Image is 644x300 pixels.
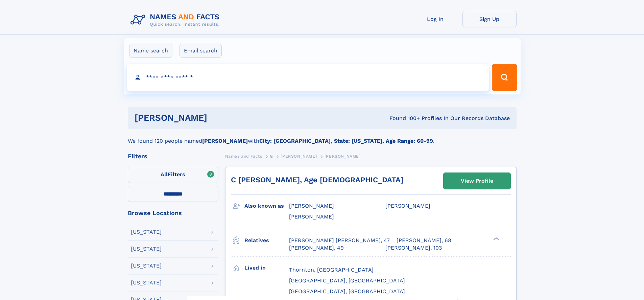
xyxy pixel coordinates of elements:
[461,173,493,189] div: View Profile
[270,152,273,160] a: G
[281,152,317,160] a: [PERSON_NAME]
[444,173,510,189] a: View Profile
[128,153,218,159] div: Filters
[244,235,289,246] h3: Relatives
[289,277,405,284] span: [GEOGRAPHIC_DATA], [GEOGRAPHIC_DATA]
[131,263,162,269] div: [US_STATE]
[131,280,162,285] div: [US_STATE]
[385,244,442,252] a: [PERSON_NAME], 103
[259,138,433,144] b: City: [GEOGRAPHIC_DATA], State: [US_STATE], Age Range: 60-99
[397,237,451,244] a: [PERSON_NAME], 68
[131,246,162,252] div: [US_STATE]
[281,154,317,159] span: [PERSON_NAME]
[128,129,517,145] div: We found 120 people named with .
[128,210,218,216] div: Browse Locations
[131,229,162,235] div: [US_STATE]
[231,176,403,184] a: C [PERSON_NAME], Age [DEMOGRAPHIC_DATA]
[135,114,299,122] h1: [PERSON_NAME]
[225,152,262,160] a: Names and Facts
[244,200,289,212] h3: Also known as
[462,11,517,27] a: Sign Up
[492,64,517,91] button: Search Button
[270,154,273,159] span: G
[161,171,168,178] span: All
[492,236,500,241] div: ❯
[202,138,248,144] b: [PERSON_NAME]
[289,288,405,295] span: [GEOGRAPHIC_DATA], [GEOGRAPHIC_DATA]
[385,203,430,209] span: [PERSON_NAME]
[289,244,344,252] a: [PERSON_NAME], 49
[289,213,334,220] span: [PERSON_NAME]
[127,64,489,91] input: search input
[129,44,172,58] label: Name search
[289,267,374,273] span: Thornton, [GEOGRAPHIC_DATA]
[180,44,222,58] label: Email search
[128,11,225,29] img: Logo Names and Facts
[298,115,510,122] div: Found 100+ Profiles In Our Records Database
[289,237,390,244] a: [PERSON_NAME] [PERSON_NAME], 47
[289,203,334,209] span: [PERSON_NAME]
[128,167,218,183] label: Filters
[244,262,289,274] h3: Lived in
[408,11,462,27] a: Log In
[325,154,361,159] span: [PERSON_NAME]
